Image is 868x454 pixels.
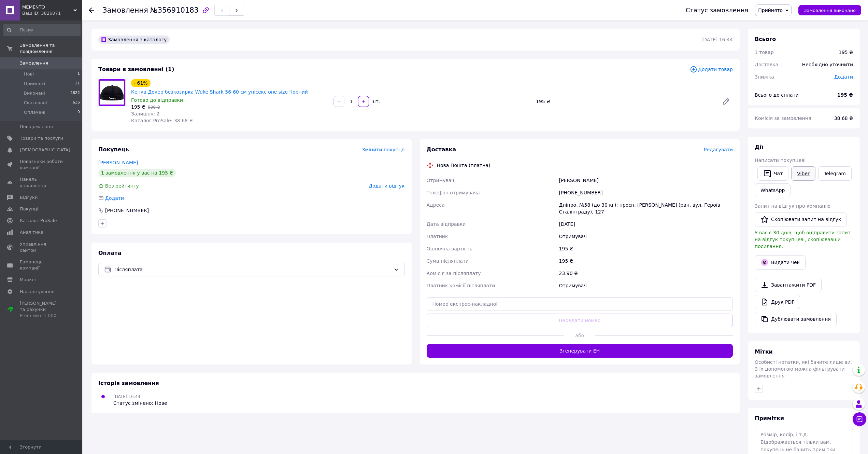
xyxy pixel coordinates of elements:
[755,115,811,121] span: Комісія за замовлення
[758,8,783,13] span: Прийнято
[755,62,778,67] span: Доставка
[686,7,749,14] div: Статус замовлення
[105,183,139,189] span: Без рейтингу
[131,97,183,103] span: Готово до відправки
[20,60,48,66] span: Замовлення
[427,202,445,208] span: Адреса
[558,187,734,199] div: [PHONE_NUMBER]
[558,267,734,279] div: 23.90 ₴
[77,109,80,115] span: 0
[755,74,774,80] span: Знижка
[20,229,43,235] span: Аналітика
[427,258,469,264] span: Сума післяплати
[20,206,38,212] span: Покупці
[20,147,70,153] span: [DEMOGRAPHIC_DATA]
[98,380,159,386] span: Історія замовлення
[20,241,63,253] span: Управління сайтом
[24,109,45,115] span: Оплачені
[798,57,857,72] div: Необхідно уточнити
[755,203,830,209] span: Запит на відгук про компанію
[22,4,73,10] span: MEMENTO
[98,66,174,72] span: Товари в замовленні (1)
[20,289,55,295] span: Налаштування
[102,6,148,14] span: Замовлення
[701,37,733,42] time: [DATE] 16:44
[20,277,37,283] span: Маркет
[690,66,733,73] span: Додати товар
[834,74,853,80] span: Додати
[113,394,140,399] span: [DATE] 16:44
[131,104,145,110] span: 195 ₴
[558,230,734,243] div: Отримувач
[427,283,495,288] span: Платник комісії післяплати
[791,166,815,181] a: Viber
[427,297,733,311] input: Номер експрес-накладної
[755,255,806,270] button: Видати чек
[20,259,63,271] span: Гаманець компанії
[755,50,774,55] span: 1 товар
[20,218,57,224] span: Каталог ProSale
[20,135,63,141] span: Товари та послуги
[755,212,847,226] button: Скопіювати запит на відгук
[755,278,822,292] a: Завантажити PDF
[98,250,121,256] span: Оплата
[755,92,799,98] span: Всього до сплати
[558,279,734,292] div: Отримувач
[104,207,150,214] div: [PHONE_NUMBER]
[558,218,734,230] div: [DATE]
[20,300,63,319] span: [PERSON_NAME] та рахунки
[24,100,47,106] span: Скасовані
[818,166,852,181] a: Telegram
[427,190,480,195] span: Телефон отримувача
[853,412,866,426] button: Чат з покупцем
[804,8,856,13] span: Замовлення виконано
[131,118,193,123] span: Каталог ProSale: 38.68 ₴
[77,71,80,77] span: 1
[427,271,481,276] span: Комісія за післяплату
[427,234,448,239] span: Платник
[131,111,160,116] span: Залишок: 2
[719,95,733,108] a: Редагувати
[20,176,63,189] span: Панель управління
[435,162,492,169] div: Нова Пошта (платна)
[755,144,763,150] span: Дії
[837,92,853,98] b: 195 ₴
[704,147,733,152] span: Редагувати
[148,105,160,110] span: 500 ₴
[533,97,716,106] div: 195 ₴
[362,147,405,152] span: Змінити покупця
[755,348,773,355] span: Мітки
[131,79,151,87] div: - 61%
[89,7,94,14] div: Повернутися назад
[105,195,124,201] span: Додати
[20,159,63,171] span: Показники роботи компанії
[75,81,80,87] span: 21
[24,81,45,87] span: Прийняті
[113,400,167,407] div: Статус змінено: Нове
[20,194,38,201] span: Відгуки
[558,255,734,267] div: 195 ₴
[98,146,129,153] span: Покупець
[558,174,734,187] div: [PERSON_NAME]
[755,183,791,197] a: WhatsApp
[98,169,176,177] div: 1 замовлення у вас на 195 ₴
[755,230,851,249] span: У вас є 30 днів, щоб відправити запит на відгук покупцеві, скопіювавши посилання.
[757,166,788,181] button: Чат
[98,160,138,165] a: [PERSON_NAME]
[558,199,734,218] div: Дніпро, №58 (до 30 кг): просп. [PERSON_NAME] (ран. вул. Героїв Сталінграду), 127
[755,312,837,326] button: Дублювати замовлення
[755,295,800,309] a: Друк PDF
[20,313,63,319] div: Prom мікс 1 000
[834,115,853,121] span: 38.68 ₴
[3,24,81,36] input: Пошук
[22,10,82,16] div: Ваш ID: 3826071
[99,79,125,106] img: Кепка Докер безкозирка Wuke Shark 56-60 см унісекс one size Чорний
[755,415,784,422] span: Примітки
[114,266,391,273] span: Післяплата
[558,243,734,255] div: 195 ₴
[370,98,381,105] div: шт.
[755,157,806,163] span: Написати покупцеві
[20,42,82,55] span: Замовлення та повідомлення
[798,5,861,15] button: Замовлення виконано
[564,332,595,339] span: або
